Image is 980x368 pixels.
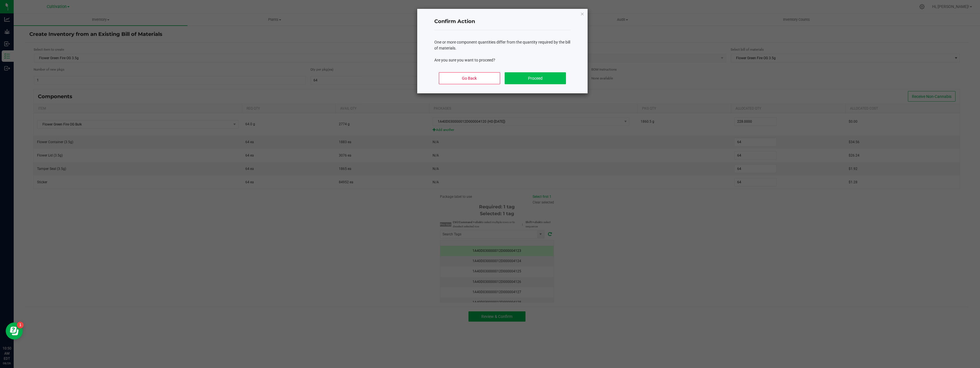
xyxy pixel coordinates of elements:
button: Close [580,10,584,17]
button: Proceed [505,72,566,84]
h4: Confirm Action [434,18,571,25]
p: One or more component quantities differ from the quantity required by the bill of materials. [434,39,571,51]
button: Go Back [439,72,500,84]
p: Are you sure you want to proceed? [434,57,571,63]
iframe: Resource center unread badge [17,322,24,328]
iframe: Resource center [6,322,23,340]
